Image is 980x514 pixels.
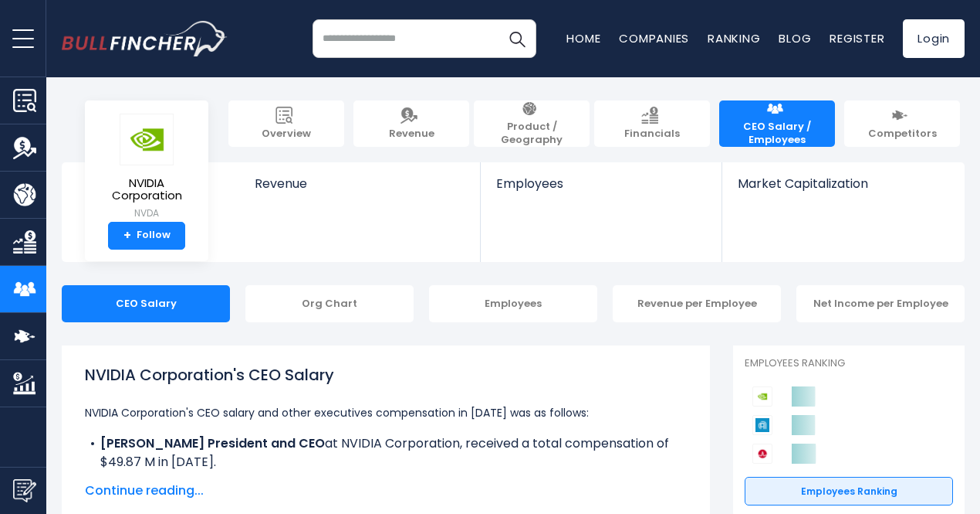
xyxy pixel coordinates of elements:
img: bullfincher logo [62,21,228,56]
a: Market Capitalization [722,162,963,217]
a: Companies [619,30,689,46]
small: NVDA [97,206,196,220]
a: Register [830,30,884,46]
span: Revenue [389,128,434,141]
a: Employees [481,162,721,217]
b: [PERSON_NAME] President and CEO [100,434,325,452]
a: Ranking [708,30,760,46]
a: Go to homepage [62,21,228,56]
a: Overview [228,100,344,147]
a: Competitors [844,100,960,147]
p: NVIDIA Corporation's CEO salary and other executives compensation in [DATE] was as follows: [85,403,687,422]
li: at NVIDIA Corporation, received a total compensation of $49.87 M in [DATE]. [85,434,687,471]
a: Product / Geography [474,100,590,147]
span: Financials [624,128,680,141]
img: Broadcom competitors logo [752,444,772,464]
strong: + [123,229,131,243]
span: Competitors [868,128,937,141]
div: Revenue per Employee [613,285,781,322]
h1: NVIDIA Corporation's CEO Salary [85,363,687,386]
span: Market Capitalization [738,176,948,191]
span: Continue reading... [85,482,687,500]
div: Employees [429,285,597,322]
span: Employees [496,176,705,191]
a: +Follow [108,222,185,250]
span: Overview [262,128,311,141]
p: Employees Ranking [745,357,953,370]
span: CEO Salary / Employees [727,121,827,147]
img: NVIDIA Corporation competitors logo [752,386,772,407]
a: CEO Salary / Employees [719,100,835,147]
a: NVIDIA Corporation NVDA [96,113,197,222]
div: CEO Salary [62,285,230,322]
span: Product / Geography [482,121,582,147]
button: Search [498,19,536,58]
a: Revenue [239,162,481,217]
a: Financials [594,100,710,147]
a: Employees Ranking [745,477,953,506]
div: Net Income per Employee [796,285,965,322]
span: Revenue [255,176,465,191]
a: Blog [779,30,811,46]
a: Home [566,30,600,46]
a: Revenue [353,100,469,147]
img: Applied Materials competitors logo [752,415,772,435]
div: Org Chart [245,285,414,322]
a: Login [903,19,965,58]
span: NVIDIA Corporation [97,177,196,203]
